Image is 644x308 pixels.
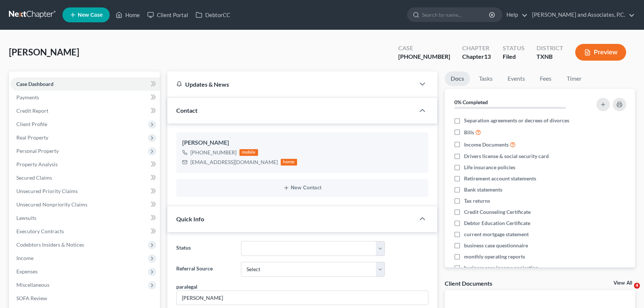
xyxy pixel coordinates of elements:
span: Unsecured Nonpriority Claims [16,201,87,208]
span: business case questionnaire [464,242,528,249]
span: Expenses [16,268,38,275]
a: Events [502,71,531,86]
span: Credit Counseling Certificate [464,208,531,216]
span: Client Profile [16,121,47,127]
button: New Contact [182,185,422,191]
div: District [537,44,563,52]
a: Case Dashboard [10,77,160,91]
a: Unsecured Priority Claims [10,185,160,198]
input: Search by name... [422,8,490,22]
div: Chapter [462,44,491,52]
span: Separation agreements or decrees of divorces [464,117,569,124]
span: Unsecured Priority Claims [16,188,78,194]
div: Status [503,44,525,52]
span: 4 [634,283,640,289]
span: Codebtors Insiders & Notices [16,241,84,248]
span: monthly operating reports [464,253,525,260]
div: Client Documents [445,279,492,287]
div: Filed [503,52,525,61]
a: Fees [534,71,558,86]
span: Income Documents [464,141,509,148]
a: Lawsuits [10,211,160,225]
span: Property Analysis [16,161,58,167]
a: Property Analysis [10,158,160,171]
span: Lawsuits [16,215,36,221]
span: Personal Property [16,148,59,154]
span: Executory Contracts [16,228,64,234]
div: Chapter [462,52,491,61]
a: Tasks [473,71,499,86]
a: Credit Report [10,104,160,118]
span: Miscellaneous [16,282,49,288]
a: Timer [561,71,587,86]
strong: 0% Completed [454,99,488,105]
div: [PHONE_NUMBER] [398,52,450,61]
a: Home [112,8,144,22]
a: Unsecured Nonpriority Claims [10,198,160,211]
span: Tax returns [464,197,490,205]
span: Income [16,255,33,261]
a: Client Portal [144,8,192,22]
a: Docs [445,71,470,86]
div: Case [398,44,450,52]
label: Referral Source [173,262,237,277]
span: Credit Report [16,108,48,114]
input: -- [177,291,428,305]
span: Quick Info [176,215,204,222]
span: Contact [176,107,197,114]
span: current mortgage statement [464,231,529,238]
a: Executory Contracts [10,225,160,238]
span: Secured Claims [16,174,52,181]
span: business case income projection [464,264,538,272]
span: Real Property [16,134,48,141]
iframe: Intercom live chat [619,283,637,301]
span: [PERSON_NAME] [9,46,79,57]
div: home [281,159,297,166]
span: Case Dashboard [16,81,54,87]
a: DebtorCC [192,8,234,22]
a: SOFA Review [10,292,160,305]
a: [PERSON_NAME] and Associates, P.C. [528,8,635,22]
div: paralegal [176,283,197,291]
a: View All [614,280,632,286]
div: mobile [239,149,258,156]
span: Life insurance policies [464,164,515,171]
span: Debtor Education Certificate [464,219,530,227]
label: Status [173,241,237,256]
a: Help [503,8,528,22]
a: Payments [10,91,160,104]
div: [PHONE_NUMBER] [190,149,236,156]
div: TXNB [537,52,563,61]
span: Bank statements [464,186,502,193]
button: Preview [575,44,626,61]
span: Payments [16,94,39,100]
a: Secured Claims [10,171,160,185]
div: Updates & News [176,80,406,88]
span: 13 [484,53,491,60]
span: New Case [78,12,103,18]
span: SOFA Review [16,295,47,301]
div: [EMAIL_ADDRESS][DOMAIN_NAME] [190,158,278,166]
div: [PERSON_NAME] [182,138,422,147]
span: Drivers license & social security card [464,153,549,160]
span: Bills [464,129,474,136]
span: Retirement account statements [464,175,536,182]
